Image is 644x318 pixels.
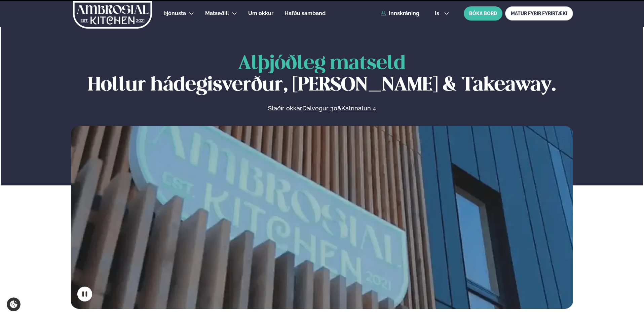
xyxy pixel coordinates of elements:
a: Dalvegur 30 [302,104,337,112]
button: BÓKA BORÐ [464,6,502,21]
a: Innskráning [381,10,419,16]
a: Cookie settings [7,297,21,311]
button: is [429,11,455,16]
a: Hafðu samband [285,9,326,17]
span: Alþjóðleg matseld [238,55,406,73]
img: logo [72,1,153,29]
span: Þjónusta [163,10,186,16]
span: Um okkur [248,10,273,16]
a: Þjónusta [163,9,186,17]
a: Katrinatun 4 [341,104,376,112]
span: is [435,11,441,16]
span: Matseðill [205,10,229,16]
a: Matseðill [205,9,229,17]
p: Staðir okkar & [195,104,449,112]
a: Um okkur [248,9,273,17]
h1: Hollur hádegisverður, [PERSON_NAME] & Takeaway. [71,53,573,96]
a: MATUR FYRIR FYRIRTÆKI [505,6,573,21]
span: Hafðu samband [285,10,326,16]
